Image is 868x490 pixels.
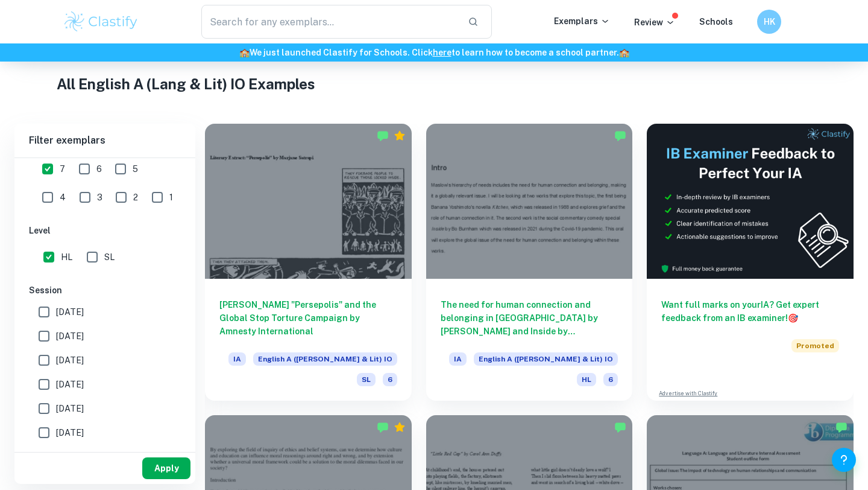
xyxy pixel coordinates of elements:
[788,313,798,323] span: 🎯
[394,421,406,433] div: Premium
[603,373,618,386] span: 6
[634,16,675,29] p: Review
[96,162,102,176] span: 6
[377,421,389,433] img: Marked
[426,124,633,401] a: The need for human connection and belonging in [GEOGRAPHIC_DATA] by [PERSON_NAME] and Inside by [...
[104,250,115,264] span: SL
[60,162,65,176] span: 7
[56,402,84,415] span: [DATE]
[60,191,66,204] span: 4
[142,457,190,479] button: Apply
[56,354,84,367] span: [DATE]
[219,298,397,338] h6: [PERSON_NAME] "Persepolis" and the Global Stop Torture Campaign by Amnesty International
[56,329,84,343] span: [DATE]
[554,14,610,28] p: Exemplars
[577,373,596,386] span: HL
[63,10,139,34] img: Clastify logo
[835,421,848,433] img: Marked
[14,124,195,157] h6: Filter exemplars
[791,339,839,352] span: Promoted
[169,191,173,204] span: 1
[56,378,84,391] span: [DATE]
[2,46,866,59] h6: We just launched Clastify for Schools. Click to learn how to become a school partner.
[239,48,250,57] span: 🏫
[383,373,397,386] span: 6
[133,162,138,176] span: 5
[357,373,376,386] span: SL
[201,5,458,39] input: Search for any exemplars...
[647,124,854,401] a: Want full marks on yourIA? Get expert feedback from an IB examiner!PromotedAdvertise with Clastify
[614,421,626,433] img: Marked
[29,284,181,297] h6: Session
[56,305,84,319] span: [DATE]
[228,352,246,366] span: IA
[661,298,839,325] h6: Want full marks on your IA ? Get expert feedback from an IB examiner!
[29,224,181,237] h6: Level
[832,448,856,472] button: Help and Feedback
[205,124,412,401] a: [PERSON_NAME] "Persepolis" and the Global Stop Torture Campaign by Amnesty InternationalIAEnglish...
[647,124,854,279] img: Thumbnail
[699,17,733,27] a: Schools
[56,426,84,439] span: [DATE]
[659,389,717,398] a: Advertise with Clastify
[394,130,406,142] div: Premium
[763,15,776,28] h6: HK
[377,130,389,142] img: Marked
[441,298,618,338] h6: The need for human connection and belonging in [GEOGRAPHIC_DATA] by [PERSON_NAME] and Inside by [...
[97,191,102,204] span: 3
[757,10,781,34] button: HK
[433,48,451,57] a: here
[614,130,626,142] img: Marked
[619,48,629,57] span: 🏫
[57,73,812,95] h1: All English A (Lang & Lit) IO Examples
[253,352,397,366] span: English A ([PERSON_NAME] & Lit) IO
[449,352,467,366] span: IA
[133,191,138,204] span: 2
[61,250,72,264] span: HL
[474,352,618,366] span: English A ([PERSON_NAME] & Lit) IO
